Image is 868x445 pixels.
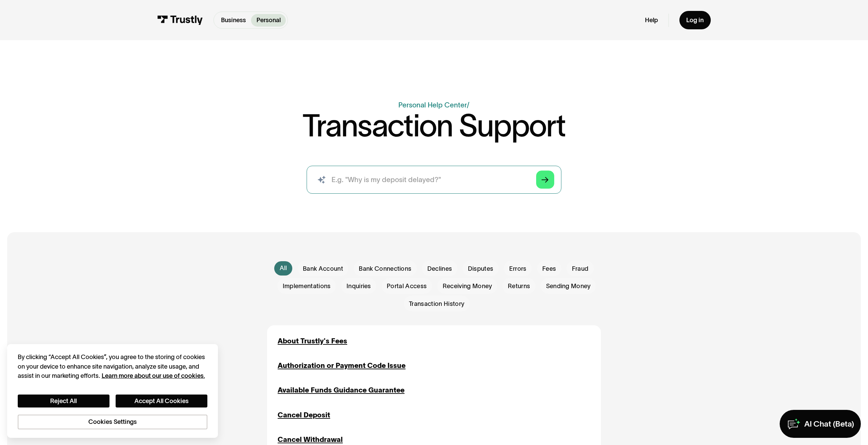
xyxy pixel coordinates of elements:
div: Cookie banner [7,344,218,438]
form: Email Form [267,261,601,311]
p: Personal [256,16,281,25]
a: Help [645,16,658,24]
div: AI Chat (Beta) [804,419,854,429]
span: Disputes [468,265,494,273]
button: Reject All [18,395,109,408]
a: More information about your privacy, opens in a new tab [102,372,205,379]
p: Business [221,16,246,25]
span: Receiving Money [443,282,492,291]
a: Cancel Deposit [278,410,330,420]
span: Declines [427,265,452,273]
a: Personal Help Center [398,101,467,109]
span: Bank Account [303,265,343,273]
button: Cookies Settings [18,415,207,429]
span: Errors [509,265,527,273]
span: Portal Access [387,282,427,291]
span: Returns [508,282,530,291]
a: Log in [679,11,711,29]
span: Implementations [283,282,331,291]
a: Business [216,14,251,27]
div: / [467,101,469,109]
div: Privacy [18,353,207,429]
a: All [274,261,292,275]
img: Trustly Logo [157,15,203,25]
button: Accept All Cookies [116,395,207,408]
input: search [307,166,561,194]
div: By clicking “Accept All Cookies”, you agree to the storing of cookies on your device to enhance s... [18,353,207,380]
span: Sending Money [546,282,591,291]
span: Transaction History [409,300,464,309]
a: Personal [251,14,286,27]
div: All [280,264,287,273]
span: Fees [542,265,556,273]
a: Available Funds Guidance Guarantee [278,385,404,396]
a: AI Chat (Beta) [780,410,861,438]
div: Log in [686,16,704,24]
a: Authorization or Payment Code Issue [278,360,406,371]
span: Inquiries [347,282,371,291]
a: About Trustly's Fees [278,336,347,346]
form: Search [307,166,561,194]
a: Cancel Withdrawal [278,434,343,445]
h1: Transaction Support [303,110,565,141]
span: Bank Connections [359,265,411,273]
span: Fraud [572,265,589,273]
